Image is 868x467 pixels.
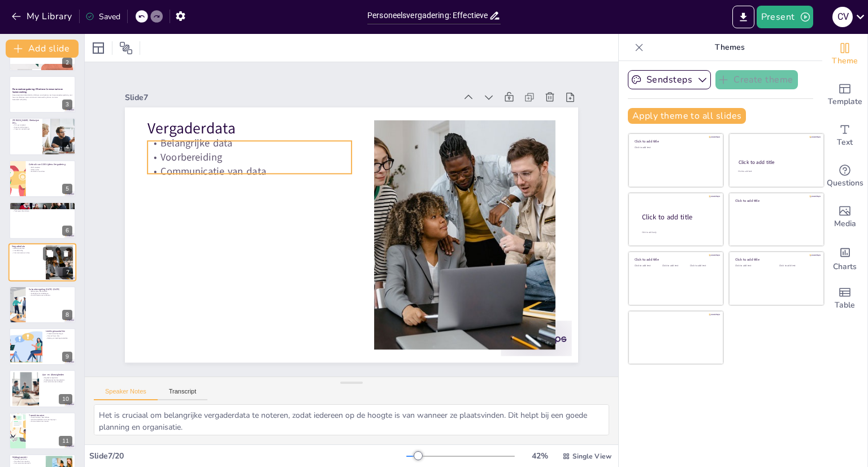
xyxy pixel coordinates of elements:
[157,98,362,140] p: Vergaderdata
[62,310,72,320] div: 8
[635,265,660,267] div: Click to add text
[62,58,72,68] div: 2
[119,41,133,55] span: Position
[29,290,72,292] p: Belangrijke vakantiedata
[29,287,72,291] p: Vakantieregeling [DATE]-[DATE]
[738,170,813,173] div: Click to add text
[12,462,42,465] p: Communicatie met team
[42,380,72,383] p: Communicatie met collega's
[822,115,867,156] div: Add text boxes
[12,459,42,461] p: Toezicht tot 12.30u
[822,34,867,75] div: Change the overall theme
[62,226,72,236] div: 6
[29,168,72,171] p: Stille modus
[62,352,72,362] div: 9
[12,250,42,252] p: Voorbereiding
[12,206,72,208] p: Verplichte aanwezigheid
[12,124,39,127] p: PV's op intradesk
[367,7,489,24] input: Insert title
[715,70,798,89] button: Create theme
[89,451,406,461] div: Slide 7 / 20
[526,451,553,461] div: 42 %
[662,265,688,267] div: Click to add text
[59,394,72,404] div: 10
[12,128,39,131] p: Vragen en opmerkingen
[29,416,72,418] p: Toezichtrooster beschikbaar
[156,115,361,151] p: Belangrijke data
[635,257,715,262] div: Click to add title
[827,177,863,189] span: Questions
[29,418,72,421] p: Verantwoordelijken voor vervangingen
[9,118,76,155] div: 4
[12,252,42,254] p: Communicatie van data
[834,218,856,230] span: Media
[822,156,867,197] div: Get real-time input from your audience
[628,108,746,124] button: Apply theme to all slides
[635,139,715,144] div: Click to add title
[85,11,120,22] div: Saved
[828,96,862,108] span: Template
[46,333,72,335] p: Totaal aantal leerlingen
[735,257,816,262] div: Click to add title
[12,456,42,459] p: Middagtoezicht
[46,335,72,337] p: Overzicht per klas
[12,98,72,101] p: Generated with [URL]
[12,245,42,248] p: Vergaderdata
[648,34,811,61] p: Themes
[46,337,72,339] p: Belang van leerlingenaantallen
[739,159,814,166] div: Click to add title
[628,70,711,89] button: Sendsteps
[29,414,72,417] p: Toezichtrooster
[43,247,57,261] button: Duplicate Slide
[9,202,76,239] div: 6
[9,328,76,365] div: 9
[9,286,76,323] div: 8
[642,213,714,222] div: Click to add title
[12,460,42,462] p: Overdracht aan opvang
[42,373,72,376] p: Aan- en Afwezigheden
[8,244,76,282] div: 7
[822,75,867,115] div: Add ready made slides
[822,237,867,278] div: Add charts and graphs
[63,268,73,278] div: 7
[154,129,359,165] p: Voorbereiding
[29,421,72,423] p: Communicatie over rooster
[138,69,469,114] div: Slide 7
[12,88,63,94] strong: Personeelsvergadering: Effectieve Communicatie en Samenwerking
[833,261,857,273] span: Charts
[12,94,72,98] p: Deze presentatie behandelt de richtlijnen en afspraken voor de personeelsvergadering, met focus o...
[12,208,72,210] p: Geen andere afspraken
[735,198,816,202] div: Click to add title
[735,265,771,267] div: Click to add text
[12,119,39,125] p: [PERSON_NAME] Werkwijze PV’s
[12,204,72,207] p: Verplichte Aanwezigheid
[29,166,72,168] p: GSM uitzetten
[59,436,72,446] div: 11
[46,330,72,333] p: Leerlingenaantallen
[42,378,72,380] p: Probleematische afwezigheden
[12,210,72,213] p: Teamgeest bevorderen
[822,278,867,319] div: Add a table
[635,146,715,149] div: Click to add text
[837,136,853,149] span: Text
[757,6,813,28] button: Present
[12,126,39,128] p: Groene stukken lezen
[832,6,853,28] button: C V
[94,388,158,400] button: Speaker Notes
[9,76,76,113] div: 3
[832,55,858,67] span: Theme
[62,100,72,110] div: 3
[153,144,358,179] p: Communicatie van data
[690,265,715,267] div: Click to add text
[42,377,72,379] p: Dagelijkse registratie
[62,142,72,152] div: 4
[94,404,609,435] textarea: Het is cruciaal om belangrijke vergaderdata te noteren, zodat iedereen op de hoogte is van wannee...
[572,452,611,461] span: Single View
[29,294,72,296] p: Communicatie over vakanties
[835,299,855,312] span: Table
[29,292,72,295] p: Pedagogische studiedagen
[9,412,76,449] div: 11
[832,7,853,27] div: C V
[158,388,208,400] button: Transcript
[779,265,815,267] div: Click to add text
